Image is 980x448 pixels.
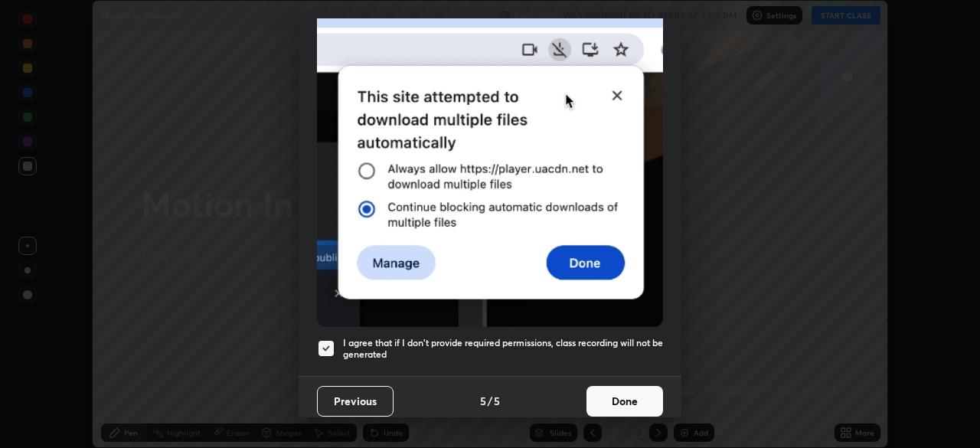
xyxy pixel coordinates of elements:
h4: / [488,393,492,409]
button: Previous [317,386,394,417]
button: Done [586,386,663,417]
h4: 5 [494,393,500,409]
h4: 5 [480,393,486,409]
h5: I agree that if I don't provide required permissions, class recording will not be generated [343,337,663,361]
